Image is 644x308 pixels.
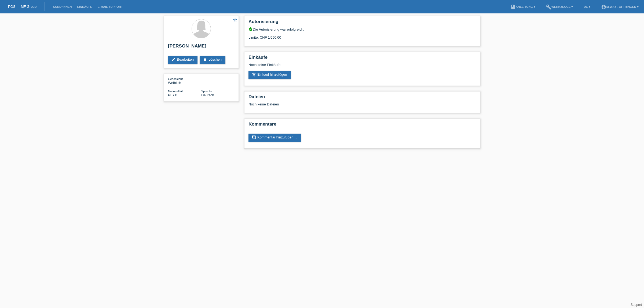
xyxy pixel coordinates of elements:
[233,17,237,23] a: star_border
[233,17,237,22] i: star_border
[168,90,183,93] span: Nationalität
[631,303,642,307] a: Support
[50,5,74,8] a: Kund*innen
[168,93,177,97] span: Polen / B / 25.04.2022
[601,4,606,10] i: account_circle
[248,102,412,106] div: Noch keine Dateien
[543,5,576,8] a: buildWerkzeuge ▾
[252,135,256,140] i: comment
[248,134,301,142] a: commentKommentar hinzufügen ...
[168,77,201,85] div: Weiblich
[252,72,256,77] i: add_shopping_cart
[248,122,476,130] h2: Kommentare
[508,5,538,8] a: bookAnleitung ▾
[248,27,253,31] i: verified_user
[248,19,476,27] h2: Autorisierung
[248,63,476,71] div: Noch keine Einkäufe
[248,31,476,39] div: Limite: CHF 1'650.00
[201,93,214,97] span: Deutsch
[168,56,197,64] a: editBearbeiten
[581,5,593,8] a: DE ▾
[203,57,207,62] i: delete
[598,5,641,8] a: account_circlem-way - Oftringen ▾
[248,55,476,63] h2: Einkäufe
[74,5,95,8] a: Einkäufe
[248,27,476,31] div: Die Autorisierung war erfolgreich.
[95,5,126,8] a: E-Mail Support
[171,57,175,62] i: edit
[201,90,212,93] span: Sprache
[168,43,235,52] h2: [PERSON_NAME]
[200,56,225,64] a: deleteLöschen
[248,94,476,102] h2: Dateien
[168,77,183,80] span: Geschlecht
[248,71,291,79] a: add_shopping_cartEinkauf hinzufügen
[8,5,36,9] a: POS — MF Group
[510,4,516,10] i: book
[546,4,551,10] i: build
